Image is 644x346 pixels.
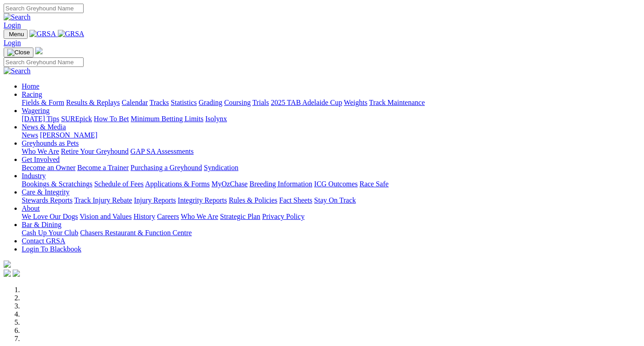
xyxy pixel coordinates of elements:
[22,172,46,180] a: Industry
[22,139,79,147] a: Greyhounds as Pets
[77,164,129,171] a: Become a Trainer
[22,196,640,204] div: Care & Integrity
[29,30,56,38] img: GRSA
[220,213,260,220] a: Strategic Plan
[369,99,425,106] a: Track Maintenance
[22,180,640,188] div: Industry
[131,164,202,171] a: Purchasing a Greyhound
[9,31,24,38] span: Menu
[22,237,65,245] a: Contact GRSA
[35,47,42,54] img: logo-grsa-white.png
[22,131,640,139] div: News & Media
[22,245,81,253] a: Login To Blackbook
[134,196,176,204] a: Injury Reports
[22,196,72,204] a: Stewards Reports
[22,123,66,131] a: News & Media
[224,99,251,106] a: Coursing
[4,67,31,75] img: Search
[229,196,277,204] a: Rules & Policies
[4,21,21,29] a: Login
[145,180,210,188] a: Applications & Forms
[94,115,129,123] a: How To Bet
[22,213,78,220] a: We Love Our Dogs
[94,180,143,188] a: Schedule of Fees
[22,229,78,237] a: Cash Up Your Club
[279,196,312,204] a: Fact Sheets
[4,47,33,57] button: Toggle navigation
[22,204,40,212] a: About
[199,99,222,106] a: Grading
[22,180,92,188] a: Bookings & Scratchings
[13,270,20,277] img: twitter.svg
[22,99,640,107] div: Racing
[4,29,28,39] button: Toggle navigation
[131,147,194,155] a: GAP SA Assessments
[249,180,312,188] a: Breeding Information
[4,270,11,277] img: facebook.svg
[22,164,640,172] div: Get Involved
[22,164,75,171] a: Become an Owner
[4,261,11,268] img: logo-grsa-white.png
[178,196,227,204] a: Integrity Reports
[66,99,120,106] a: Results & Replays
[262,213,305,220] a: Privacy Policy
[40,131,97,139] a: [PERSON_NAME]
[22,82,39,90] a: Home
[61,115,92,123] a: SUREpick
[22,229,640,237] div: Bar & Dining
[22,115,59,123] a: [DATE] Tips
[150,99,169,106] a: Tracks
[22,213,640,221] div: About
[4,13,31,21] img: Search
[314,180,357,188] a: ICG Outcomes
[131,115,203,123] a: Minimum Betting Limits
[359,180,388,188] a: Race Safe
[22,147,640,156] div: Greyhounds as Pets
[22,115,640,123] div: Wagering
[22,221,61,228] a: Bar & Dining
[22,131,38,139] a: News
[181,213,218,220] a: Who We Are
[314,196,356,204] a: Stay On Track
[204,164,238,171] a: Syndication
[22,156,60,163] a: Get Involved
[80,213,132,220] a: Vision and Values
[22,147,59,155] a: Who We Are
[61,147,129,155] a: Retire Your Greyhound
[344,99,367,106] a: Weights
[22,107,50,114] a: Wagering
[4,39,21,47] a: Login
[80,229,192,237] a: Chasers Restaurant & Function Centre
[22,90,42,98] a: Racing
[252,99,269,106] a: Trials
[74,196,132,204] a: Track Injury Rebate
[4,4,84,13] input: Search
[133,213,155,220] a: History
[22,188,70,196] a: Care & Integrity
[7,49,30,56] img: Close
[205,115,227,123] a: Isolynx
[271,99,342,106] a: 2025 TAB Adelaide Cup
[122,99,148,106] a: Calendar
[58,30,85,38] img: GRSA
[157,213,179,220] a: Careers
[171,99,197,106] a: Statistics
[212,180,248,188] a: MyOzChase
[22,99,64,106] a: Fields & Form
[4,57,84,67] input: Search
